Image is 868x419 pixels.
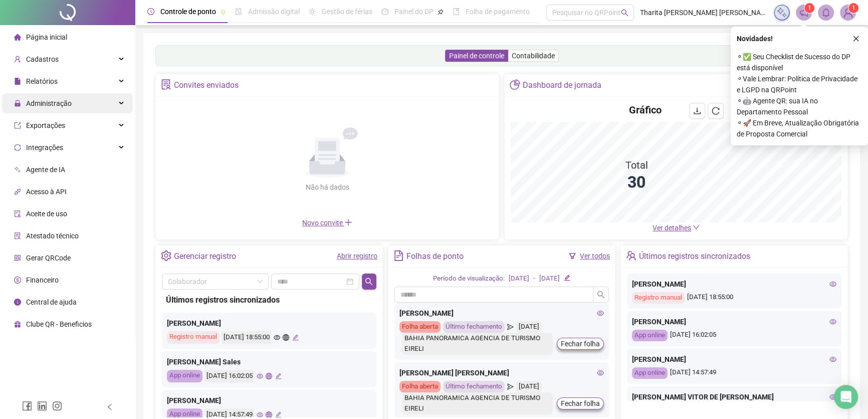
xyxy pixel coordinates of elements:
[653,224,691,232] span: Ver detalhes
[393,250,404,261] span: file-text
[14,276,21,284] span: dollar
[14,299,21,306] span: info-circle
[466,8,530,16] span: Folha de pagamento
[174,77,239,94] div: Convites enviados
[632,391,836,402] div: [PERSON_NAME] VITOR DE [PERSON_NAME]
[26,55,59,63] span: Cadastros
[510,79,520,90] span: pie-chart
[632,367,668,379] div: App online
[629,103,662,117] h4: Gráfico
[220,9,226,15] span: pushpin
[266,411,272,418] span: global
[829,356,836,363] span: eye
[597,369,604,376] span: eye
[283,334,289,341] span: global
[26,188,67,196] span: Acesso à API
[449,52,504,60] span: Painel de controle
[248,8,300,16] span: Admissão digital
[26,33,67,41] span: Página inicial
[653,224,700,232] a: Ver detalhes down
[37,401,47,411] span: linkedin
[222,331,271,344] div: [DATE] 18:55:00
[639,248,750,265] div: Últimos registros sincronizados
[621,9,628,17] span: search
[632,278,836,290] div: [PERSON_NAME]
[106,403,113,410] span: left
[167,318,371,329] div: [PERSON_NAME]
[402,333,553,355] div: BAHIA PANORAMICA AGENCIA DE TURISMO EIRELI
[14,254,21,261] span: qrcode
[848,3,858,13] sup: Atualize o seu contato no menu Meus Dados
[14,56,21,63] span: user-add
[561,338,600,349] span: Fechar folha
[26,144,63,152] span: Integrações
[275,373,282,379] span: edit
[14,210,21,217] span: audit
[516,381,542,392] div: [DATE]
[776,7,787,18] img: sparkle-icon.fc2bf0ac1784a2077858766a79e2daf3.svg
[507,321,514,333] span: send
[557,338,604,350] button: Fechar folha
[309,8,316,15] span: sun
[453,8,460,15] span: book
[26,232,79,240] span: Atestado técnico
[147,8,154,15] span: clock-circle
[167,370,202,382] div: App online
[712,107,720,115] span: reload
[26,77,58,85] span: Relatórios
[14,232,21,239] span: solution
[402,392,553,414] div: BAHIA PANORAMICA AGENCIA DE TURISMO EIRELI
[167,356,371,367] div: [PERSON_NAME] Sales
[257,411,263,418] span: eye
[167,331,220,344] div: Registro manual
[829,281,836,288] span: eye
[26,210,67,218] span: Aceite de uso
[381,8,388,15] span: dashboard
[14,144,21,151] span: sync
[302,219,352,227] span: Novo convite
[14,122,21,129] span: export
[266,373,272,379] span: global
[821,8,830,17] span: bell
[509,273,529,284] div: [DATE]
[632,330,668,341] div: App online
[394,8,433,16] span: Painel do DP
[737,117,862,139] span: ⚬ 🚀 Em Breve, Atualização Obrigatória de Proposta Comercial
[14,188,21,195] span: api
[834,385,858,409] div: Open Intercom Messenger
[557,397,604,409] button: Fechar folha
[438,9,444,15] span: pushpin
[632,292,685,304] div: Registro manual
[167,395,371,406] div: [PERSON_NAME]
[523,77,601,94] div: Dashboard de jornada
[829,318,836,325] span: eye
[26,166,65,174] span: Agente de IA
[22,401,32,411] span: facebook
[852,5,855,12] span: 1
[632,316,836,327] div: [PERSON_NAME]
[564,274,570,281] span: edit
[512,52,555,60] span: Contabilidade
[26,99,72,107] span: Administração
[433,273,505,284] div: Período de visualização:
[737,33,773,44] span: Novidades !
[281,182,373,193] div: Não há dados
[292,334,299,341] span: edit
[161,79,171,90] span: solution
[443,381,505,392] div: Último fechamento
[808,5,811,12] span: 1
[205,370,254,382] div: [DATE] 16:02:05
[14,321,21,328] span: gift
[804,3,814,13] sup: 1
[693,107,701,115] span: download
[597,291,605,299] span: search
[539,273,560,284] div: [DATE]
[257,373,263,379] span: eye
[799,8,808,17] span: notification
[52,401,62,411] span: instagram
[829,393,836,400] span: eye
[597,310,604,317] span: eye
[533,273,535,284] div: -
[693,224,700,231] span: down
[852,35,859,42] span: close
